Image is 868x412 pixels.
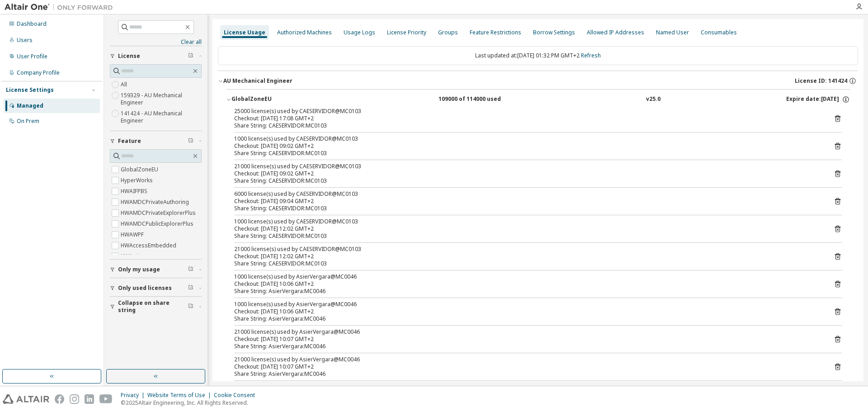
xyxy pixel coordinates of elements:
div: Borrow Settings [533,29,575,36]
div: 21000 license(s) used by AsierVergara@MC0046 [234,328,820,336]
a: Refresh [581,52,601,59]
div: 109000 of 114000 used [439,95,520,104]
div: Share String: CAESERVIDOR:MC0103 [234,122,820,129]
div: Checkout: [DATE] 09:04 GMT+2 [234,198,820,205]
div: Checkout: [DATE] 10:07 GMT+2 [234,363,820,370]
div: Checkout: [DATE] 10:06 GMT+2 [234,280,820,288]
button: Collapse on share string [110,297,202,317]
label: HWActivate [121,251,151,262]
label: GlobalZoneEU [121,164,160,175]
img: altair_logo.svg [3,394,49,404]
div: Checkout: [DATE] 09:02 GMT+2 [234,170,820,177]
img: instagram.svg [70,394,79,404]
div: Checkout: [DATE] 12:02 GMT+2 [234,225,820,232]
span: Collapse on share string [118,299,188,314]
div: 21000 license(s) used by CAESERVIDOR@MC0103 [234,246,820,253]
label: 141424 - AU Mechanical Engineer [121,108,202,126]
button: Only used licenses [110,278,202,298]
div: GlobalZoneEU [231,95,313,104]
div: Feature Restrictions [470,29,521,36]
label: HWAIFPBS [121,186,149,197]
div: Share String: CAESERVIDOR:MC0103 [234,177,820,185]
p: © 2025 Altair Engineering, Inc. All Rights Reserved. [121,399,260,407]
div: Share String: CAESERVIDOR:MC0103 [234,205,820,212]
label: HyperWorks [121,175,155,186]
div: Share String: CAESERVIDOR:MC0103 [234,232,820,240]
div: 1000 license(s) used by AsierVergara@MC0046 [234,273,820,280]
span: Feature [118,137,141,145]
div: 1000 license(s) used by AsierVergara@MC0046 [234,301,820,308]
span: License ID: 141424 [795,77,847,85]
span: Only used licenses [118,284,172,292]
label: HWAMDCPrivateExplorerPlus [121,208,198,218]
div: Website Terms of Use [147,392,214,399]
div: 6000 license(s) used by CAESERVIDOR@MC0103 [234,190,820,198]
div: 25000 license(s) used by CAESERVIDOR@MC0103 [234,108,820,115]
div: Allowed IP Addresses [587,29,644,36]
div: Named User [656,29,689,36]
div: Dashboard [17,20,47,28]
img: youtube.svg [99,394,113,404]
button: Only my usage [110,260,202,279]
div: Authorized Machines [277,29,332,36]
div: Groups [438,29,458,36]
div: v25.0 [646,95,660,104]
a: Clear all [110,38,202,46]
div: Checkout: [DATE] 17:08 GMT+2 [234,115,820,122]
label: All [121,79,129,90]
span: License [118,52,140,60]
div: Share String: AsierVergara:MC0046 [234,343,820,350]
div: Cookie Consent [214,392,260,399]
div: Share String: AsierVergara:MC0046 [234,370,820,378]
span: Clear filter [188,52,193,60]
div: 21000 license(s) used by CAESERVIDOR@MC0103 [234,163,820,170]
span: Clear filter [188,137,193,145]
div: Checkout: [DATE] 10:07 GMT+2 [234,336,820,343]
div: Share String: AsierVergara:MC0046 [234,315,820,322]
div: Last updated at: [DATE] 01:32 PM GMT+2 [218,46,858,65]
div: Share String: CAESERVIDOR:MC0103 [234,150,820,157]
div: 21000 license(s) used by AsierVergara@MC0046 [234,356,820,363]
label: HWAMDCPrivateAuthoring [121,197,191,208]
span: Clear filter [188,284,193,292]
div: User Profile [17,53,47,60]
button: GlobalZoneEU109000 of 114000 usedv25.0Expire date:[DATE] [226,90,850,109]
div: Company Profile [17,69,60,76]
span: Clear filter [188,266,193,273]
label: HWAMDCPublicExplorerPlus [121,218,195,229]
div: License Priority [387,29,426,36]
div: Expire date: [DATE] [786,95,850,104]
div: Managed [17,102,43,109]
div: Share String: CAESERVIDOR:MC0103 [234,260,820,267]
label: HWAWPF [121,229,146,240]
div: Checkout: [DATE] 09:02 GMT+2 [234,142,820,150]
div: Users [17,37,33,44]
button: Feature [110,131,202,151]
div: Privacy [121,392,147,399]
div: On Prem [17,118,39,125]
div: Checkout: [DATE] 10:06 GMT+2 [234,308,820,315]
div: 1000 license(s) used by CAESERVIDOR@MC0103 [234,218,820,225]
div: Checkout: [DATE] 12:02 GMT+2 [234,253,820,260]
img: facebook.svg [55,394,64,404]
div: Consumables [701,29,737,36]
label: 159329 - AU Mechanical Engineer [121,90,202,108]
label: HWAccessEmbedded [121,240,178,251]
button: License [110,46,202,66]
div: Share String: AsierVergara:MC0046 [234,288,820,295]
img: Altair One [5,3,118,12]
div: AU Mechanical Engineer [223,77,292,85]
button: AU Mechanical EngineerLicense ID: 141424 [218,71,858,91]
div: 1000 license(s) used by CAESERVIDOR@MC0103 [234,135,820,142]
div: Usage Logs [344,29,375,36]
div: License Settings [6,86,54,94]
div: License Usage [224,29,265,36]
span: Clear filter [188,303,193,310]
span: Only my usage [118,266,160,273]
img: linkedin.svg [85,394,94,404]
